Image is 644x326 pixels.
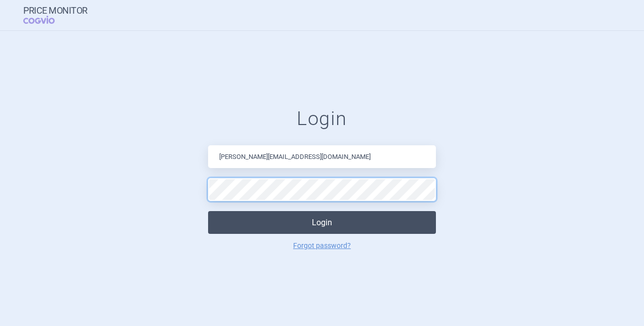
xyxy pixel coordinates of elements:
[208,107,436,131] h1: Login
[23,16,69,24] span: COGVIO
[23,6,88,16] strong: Price Monitor
[293,242,351,249] a: Forgot password?
[208,211,436,234] button: Login
[23,6,88,25] a: Price MonitorCOGVIO
[208,145,436,168] input: Email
